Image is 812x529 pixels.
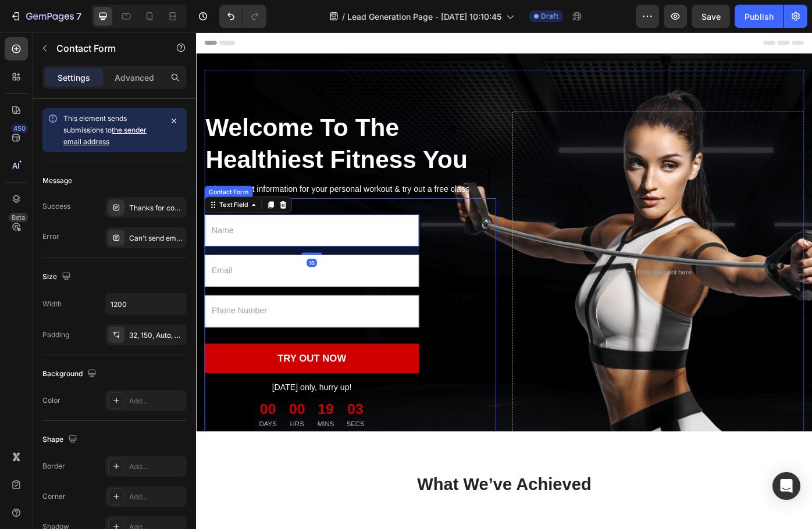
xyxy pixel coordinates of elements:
[745,10,774,23] div: Publish
[692,5,730,28] button: Save
[106,294,186,314] input: Auto
[129,233,184,244] div: Can’t send email. Please try again later.
[129,330,184,341] div: 32, 150, Auto, Auto
[347,10,501,23] span: Lead Generation Page - [DATE] 10:10:45
[63,114,147,146] span: This element sends submissions to
[42,366,99,382] div: Background
[115,72,154,84] p: Advanced
[56,41,155,55] p: Contact Form
[5,5,87,28] button: 7
[129,203,184,213] div: Thanks for contacting us. We'll get back to you as soon as possible.
[219,5,266,28] div: Undo/Redo
[541,11,558,22] span: Draft
[42,432,80,448] div: Shape
[42,299,62,309] div: Width
[129,462,184,472] div: Add...
[42,395,60,406] div: Color
[42,231,59,242] div: Error
[701,12,721,22] span: Save
[42,176,72,186] div: Message
[735,5,783,28] button: Publish
[42,269,73,285] div: Size
[42,491,66,502] div: Corner
[42,330,69,340] div: Padding
[196,33,812,529] iframe: Design area
[129,396,184,406] div: Add...
[42,201,70,212] div: Success
[11,124,28,133] div: 450
[10,500,688,525] p: What We’ve Achieved
[42,461,65,471] div: Border
[342,10,345,23] span: /
[76,9,81,23] p: 7
[58,72,90,84] p: Settings
[772,472,800,500] div: Open Intercom Messenger
[500,267,561,276] div: Drop element here
[9,213,28,222] div: Beta
[129,492,184,502] div: Add...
